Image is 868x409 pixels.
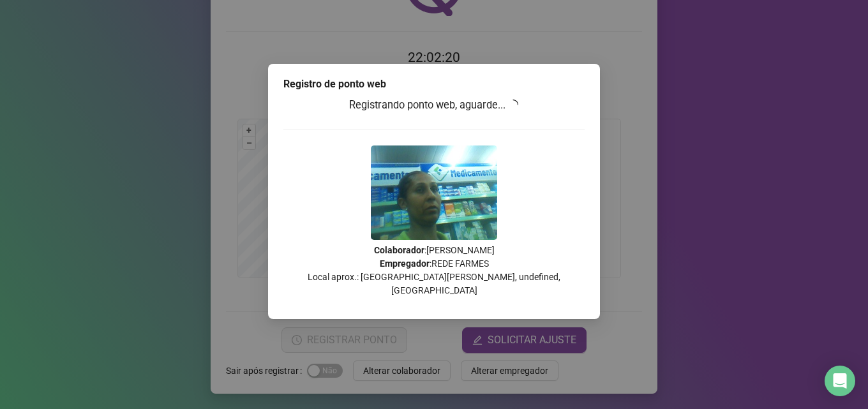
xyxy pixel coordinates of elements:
[508,100,518,110] span: loading
[283,244,585,297] p: : [PERSON_NAME] : REDE FARMES Local aprox.: [GEOGRAPHIC_DATA][PERSON_NAME], undefined, [GEOGRAPHI...
[283,97,585,114] h3: Registrando ponto web, aguarde...
[380,258,430,269] strong: Empregador
[371,145,497,240] img: 2Q==
[374,245,424,255] strong: Colaborador
[283,77,585,92] div: Registro de ponto web
[825,366,855,396] div: Open Intercom Messenger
